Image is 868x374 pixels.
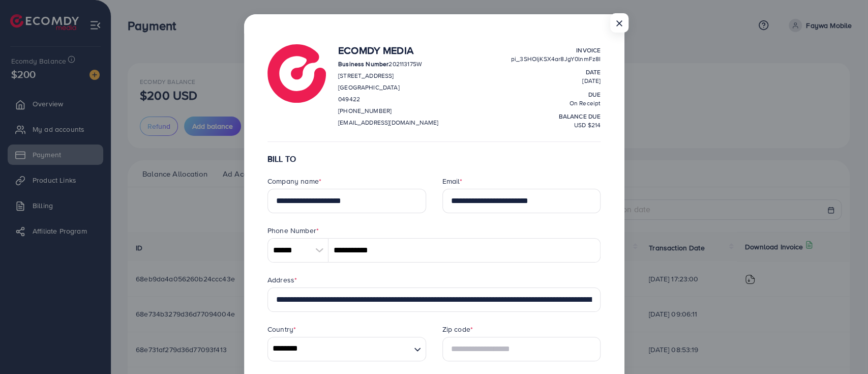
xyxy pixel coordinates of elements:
[610,13,628,33] button: Close
[511,44,601,56] p: Invoice
[338,105,438,117] p: [PHONE_NUMBER]
[570,99,601,107] span: On Receipt
[511,89,601,101] p: Due
[267,44,326,103] img: logo
[574,121,601,129] span: USD $214
[338,70,438,82] p: [STREET_ADDRESS]
[267,225,319,236] label: Phone Number
[442,324,473,334] label: Zip code
[511,110,601,123] p: balance due
[269,337,410,361] input: Search for option
[511,66,601,78] p: Date
[338,93,438,105] p: 049422
[267,154,601,164] h6: BILL TO
[267,337,426,361] div: Search for option
[338,117,438,129] p: [EMAIL_ADDRESS][DOMAIN_NAME]
[442,176,463,186] label: Email
[582,76,601,85] span: [DATE]
[338,58,438,70] p: 202113175W
[267,275,297,285] label: Address
[338,44,438,56] h4: Ecomdy Media
[511,54,601,63] span: pi_3SHOIjKSX4ar8JgY0lnmFz8I
[338,81,438,94] p: [GEOGRAPHIC_DATA]
[825,328,860,366] iframe: Chat
[267,176,321,186] label: Company name
[267,324,296,334] label: Country
[338,60,388,68] strong: Business Number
